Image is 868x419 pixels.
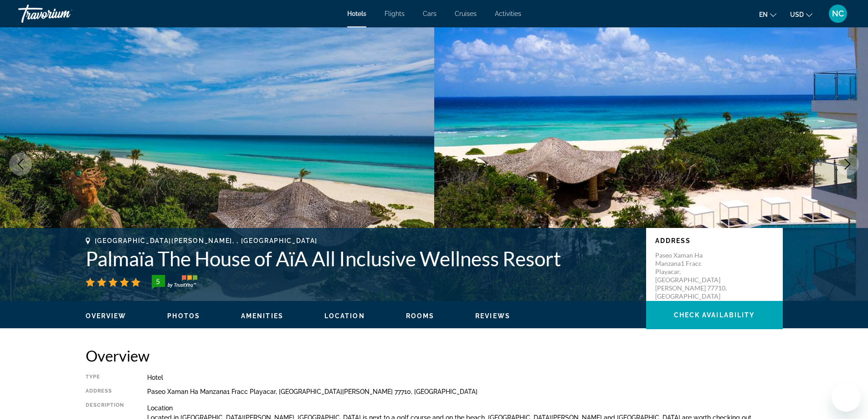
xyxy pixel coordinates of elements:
[406,312,435,320] button: Rooms
[674,311,755,319] span: Check Availability
[86,312,127,320] span: Overview
[147,388,783,395] div: Paseo Xaman Ha Manzana1 Fracc Playacar, [GEOGRAPHIC_DATA][PERSON_NAME] 77710, [GEOGRAPHIC_DATA]
[832,9,844,18] span: NC
[147,404,783,412] p: Location
[655,251,728,300] p: Paseo Xaman Ha Manzana1 Fracc Playacar, [GEOGRAPHIC_DATA][PERSON_NAME] 77710, [GEOGRAPHIC_DATA]
[86,388,124,395] div: Address
[324,312,365,320] button: Location
[324,312,365,320] span: Location
[826,4,850,23] button: User Menu
[86,247,637,270] h1: Palmaïa The House of AïA All Inclusive Wellness Resort
[152,275,197,290] img: trustyou-badge-hor.svg
[423,10,437,17] a: Cars
[241,312,283,320] span: Amenities
[9,153,32,176] button: Previous image
[759,8,776,21] button: Change language
[147,374,783,381] div: Hotel
[86,312,127,320] button: Overview
[347,10,366,17] a: Hotels
[241,312,283,320] button: Amenities
[836,153,859,176] button: Next image
[759,11,768,18] span: en
[95,237,318,244] span: [GEOGRAPHIC_DATA][PERSON_NAME], , [GEOGRAPHIC_DATA]
[406,312,435,320] span: Rooms
[790,8,812,21] button: Change currency
[655,237,774,244] p: Address
[86,347,783,365] h2: Overview
[790,11,804,18] span: USD
[475,312,510,320] span: Reviews
[385,10,405,17] a: Flights
[149,276,167,287] div: 5
[167,312,200,320] button: Photos
[832,383,861,412] iframe: Button to launch messaging window
[18,2,109,26] a: Travorium
[167,312,200,320] span: Photos
[495,10,521,17] a: Activities
[475,312,510,320] button: Reviews
[86,374,124,381] div: Type
[455,10,477,17] a: Cruises
[646,301,783,329] button: Check Availability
